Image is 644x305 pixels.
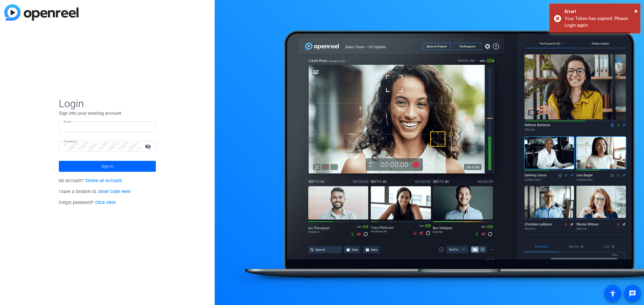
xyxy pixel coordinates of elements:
mat-label: Password [64,140,77,143]
span: × [634,7,638,15]
input: Enter Email Address [64,123,151,130]
a: Create an Account [85,178,122,183]
button: Sign in [59,161,156,172]
div: Your Token has expired. Please Login again [565,15,636,29]
span: Sign in [101,159,114,174]
span: I have a Session ID. [59,189,131,194]
p: Sign into your existing account. [59,110,156,117]
span: No account? [59,178,122,183]
span: Forgot password? [59,200,116,205]
span: Login [59,97,156,110]
img: blue-gradient.svg [4,4,79,21]
mat-icon: message [629,290,636,297]
mat-icon: visibility_off [141,142,156,151]
mat-label: Email [64,120,71,123]
div: Error! [565,8,636,15]
mat-icon: accessibility [609,290,616,297]
button: Close [634,6,638,15]
a: Click Here [95,200,116,205]
a: Enter Code Here [99,189,131,194]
